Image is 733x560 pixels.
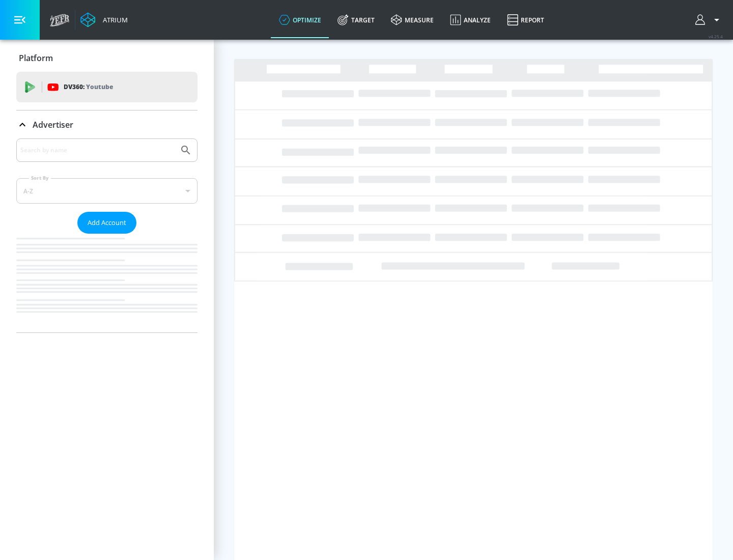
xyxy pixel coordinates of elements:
div: A-Z [16,178,198,204]
div: DV360: Youtube [16,72,198,102]
a: Target [329,2,383,38]
button: Add Account [77,212,136,234]
a: Analyze [442,2,499,38]
a: measure [383,2,442,38]
a: optimize [271,2,329,38]
label: Sort By [29,175,51,181]
span: v 4.25.4 [709,34,723,39]
input: Search by name [20,144,175,157]
a: Report [499,2,552,38]
div: Advertiser [16,138,198,332]
span: Add Account [88,217,126,229]
nav: list of Advertiser [16,234,198,332]
div: Advertiser [16,110,198,139]
p: Advertiser [33,119,73,130]
p: DV360: [64,81,113,93]
p: Youtube [86,81,113,92]
p: Platform [19,52,53,64]
div: Platform [16,44,198,72]
a: Atrium [80,12,128,27]
div: Atrium [99,15,128,24]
